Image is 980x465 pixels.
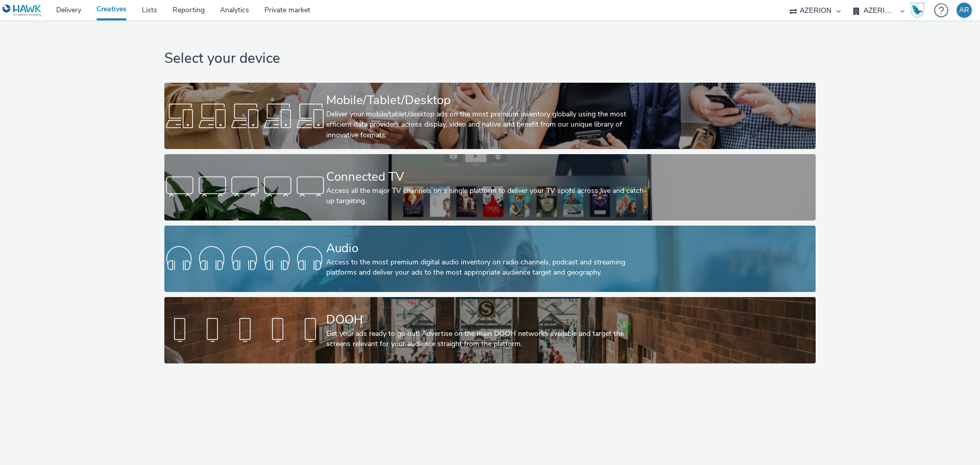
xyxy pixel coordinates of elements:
[164,49,815,68] h1: Select your device
[326,239,650,257] div: Audio
[164,226,815,292] a: AudioAccess to the most premium digital audio inventory on radio channels, podcast and streaming ...
[3,4,42,17] img: undefined Logo
[326,91,650,109] div: Mobile/Tablet/Desktop
[910,2,925,18] img: Hawk Academy
[164,154,815,221] a: Connected TVAccess all the major TV channels on a single platform to deliver your TV spots across...
[910,2,929,18] a: Hawk Academy
[326,186,650,207] div: Access all the major TV channels on a single platform to deliver your TV spots across live and ca...
[326,311,650,329] div: DOOH
[164,297,815,363] a: DOOHGet your ads ready to go out! Advertise on the main DOOH networks available and target the sc...
[326,329,650,350] div: Get your ads ready to go out! Advertise on the main DOOH networks available and target the screen...
[326,168,650,186] div: Connected TV
[326,257,650,278] div: Access to the most premium digital audio inventory on radio channels, podcast and streaming platf...
[326,109,650,140] div: Deliver your mobile/tablet/desktop ads on the most premium inventory globally using the most effi...
[164,83,815,149] a: Mobile/Tablet/DesktopDeliver your mobile/tablet/desktop ads on the most premium inventory globall...
[959,3,969,18] div: AR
